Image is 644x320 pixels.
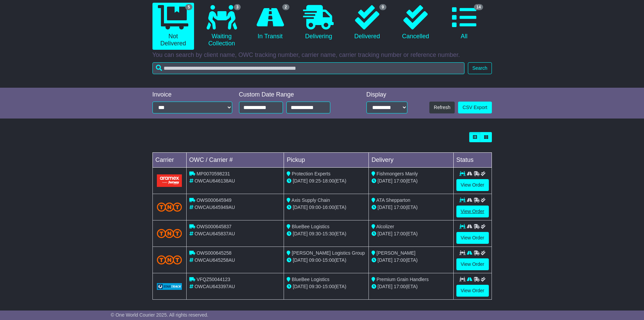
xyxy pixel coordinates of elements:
[157,283,182,290] img: GetCarrierServiceLogo
[287,257,366,264] div: - (ETA)
[456,258,489,270] a: View Order
[194,205,235,210] span: OWCAU645949AU
[372,177,451,185] div: (ETA)
[394,231,406,236] span: 17:00
[293,178,308,184] span: [DATE]
[186,153,284,168] td: OWC / Carrier #
[298,3,339,43] a: Delivering
[458,102,492,113] a: CSV Export
[394,257,406,263] span: 17:00
[249,3,291,43] a: 2 In Transit
[456,285,489,297] a: View Order
[372,257,451,264] div: (ETA)
[377,277,429,282] span: Premium Grain Handlers
[377,250,415,256] span: [PERSON_NAME]
[111,312,209,318] span: © One World Courier 2025. All rights reserved.
[234,4,241,10] span: 3
[194,231,235,236] span: OWCAU645837AU
[372,230,451,237] div: (ETA)
[196,197,232,203] span: OWS000645949
[376,197,410,203] span: ATA Shepparton
[429,102,455,113] button: Refresh
[152,91,232,99] div: Invoice
[377,171,418,176] span: Fishmongers Manly
[157,229,182,238] img: TNT_Domestic.png
[323,257,334,263] span: 15:00
[456,179,489,191] a: View Order
[282,4,289,10] span: 2
[293,284,308,289] span: [DATE]
[309,284,321,289] span: 09:30
[194,257,235,263] span: OWCAU645258AU
[284,153,369,168] td: Pickup
[196,224,232,229] span: OWS000645837
[287,230,366,237] div: - (ETA)
[309,231,321,236] span: 09:30
[346,3,388,43] a: 9 Delivered
[292,224,329,229] span: BlueBee Logistics
[287,204,366,211] div: - (ETA)
[291,197,330,203] span: Axis Supply Chain
[293,205,308,210] span: [DATE]
[152,153,186,168] td: Carrier
[456,232,489,244] a: View Order
[292,171,330,176] span: Protection Experts
[378,231,392,236] span: [DATE]
[443,3,485,43] a: 14 All
[196,171,230,176] span: MP0070598231
[323,178,334,184] span: 18:00
[456,206,489,217] a: View Order
[196,277,230,282] span: VFQZ50044123
[292,250,365,256] span: [PERSON_NAME] Logistics Group
[309,257,321,263] span: 09:00
[395,3,436,43] a: Cancelled
[394,284,406,289] span: 17:00
[378,178,392,184] span: [DATE]
[366,91,407,99] div: Display
[378,284,392,289] span: [DATE]
[378,205,392,210] span: [DATE]
[157,202,182,212] img: TNT_Domestic.png
[152,51,492,59] p: You can search by client name, OWC tracking number, carrier name, carrier tracking number or refe...
[194,178,235,184] span: OWCAU646138AU
[394,178,406,184] span: 17:00
[157,174,182,187] img: Aramex.png
[309,178,321,184] span: 09:25
[309,205,321,210] span: 09:00
[394,205,406,210] span: 17:00
[152,3,194,50] a: 5 Not Delivered
[196,250,232,256] span: OWS000645258
[379,4,386,10] span: 9
[474,4,483,10] span: 14
[372,204,451,211] div: (ETA)
[157,255,182,264] img: TNT_Domestic.png
[323,284,334,289] span: 15:00
[323,205,334,210] span: 16:00
[376,224,394,229] span: Alcolizer
[468,62,492,74] button: Search
[194,284,235,289] span: OWCAU643397AU
[239,91,348,99] div: Custom Date Range
[453,153,492,168] td: Status
[201,3,242,50] a: 3 Waiting Collection
[368,153,453,168] td: Delivery
[293,257,308,263] span: [DATE]
[378,257,392,263] span: [DATE]
[287,177,366,185] div: - (ETA)
[287,283,366,290] div: - (ETA)
[323,231,334,236] span: 15:30
[372,283,451,290] div: (ETA)
[185,4,192,10] span: 5
[293,231,308,236] span: [DATE]
[292,277,329,282] span: BlueBee Logistics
